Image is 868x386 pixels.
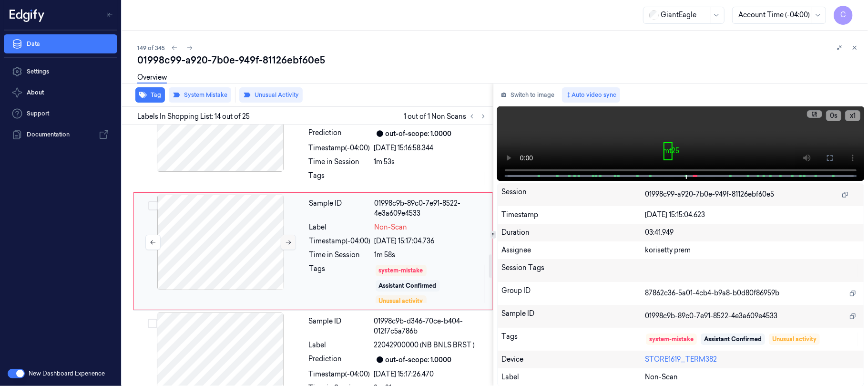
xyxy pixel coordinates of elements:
button: System Mistake [169,87,231,103]
div: Device [501,355,645,365]
button: Switch to image [497,87,558,103]
button: 0s [826,110,841,121]
span: 87862c36-5a01-4cb4-b9a8-b0d80f86959b [645,288,779,298]
div: Time in Session [309,250,371,260]
div: Assistant Confirmed [704,335,762,344]
div: Tags [309,264,371,304]
button: x1 [845,110,860,121]
button: Select row [148,319,157,328]
button: About [4,83,117,102]
button: Toggle Navigation [102,7,117,22]
span: Labels In Shopping List: 14 out of 25 [137,112,250,122]
a: Documentation [4,125,117,144]
span: 01998c9b-89c0-7e91-8522-4e3a609e4533 [645,311,777,321]
div: Label [309,340,370,350]
div: [DATE] 15:16:58.344 [374,143,487,153]
div: Assistant Confirmed [379,282,437,290]
div: [DATE] 15:15:04.623 [645,210,860,220]
div: Timestamp [501,210,645,220]
span: 1 out of 1 Non Scans [404,111,489,122]
div: korisetty prem [645,245,860,255]
div: Timestamp (-04:00) [309,236,371,246]
div: Tags [309,171,370,186]
div: Duration [501,228,645,238]
div: system-mistake [379,266,423,275]
span: 22042900000 (NB BNLS BRST ) [374,340,475,350]
button: Tag [135,87,165,103]
a: Settings [4,62,117,81]
span: Non-Scan [645,372,678,382]
a: Data [4,34,117,53]
div: Group ID [501,286,645,301]
button: Select row [148,201,158,210]
div: 03:41.949 [645,228,860,238]
div: Session [501,187,645,202]
a: Support [4,104,117,123]
div: Unusual activity [772,335,817,344]
div: STORE1619_TERM382 [645,355,860,365]
span: 149 of 345 [137,44,165,52]
span: 01998c99-a920-7b0e-949f-81126ebf60e5 [645,189,774,199]
div: out-of-scope: 1.0000 [386,129,452,139]
div: Timestamp (-04:00) [309,369,370,379]
div: [DATE] 15:17:26.470 [374,369,487,379]
span: Non-Scan [375,222,408,232]
a: Overview [137,73,167,83]
button: Unusual Activity [239,87,303,103]
div: system-mistake [649,335,694,344]
div: 01998c99-a920-7b0e-949f-81126ebf60e5 [137,53,860,67]
div: 01998c9b-89c0-7e91-8522-4e3a609e4533 [375,198,487,219]
div: Sample ID [309,198,371,219]
div: Assignee [501,245,645,255]
div: 1m 53s [374,157,487,167]
div: Session Tags [501,263,645,278]
div: Sample ID [501,309,645,324]
div: Prediction [309,354,370,365]
div: 1m 58s [375,250,487,260]
div: 01998c9b-d346-70ce-b404-012f7c5a786b [374,316,487,336]
button: C [834,6,853,25]
div: Timestamp (-04:00) [309,143,370,153]
div: Unusual activity [379,297,423,305]
div: Sample ID [309,316,370,336]
div: Time in Session [309,157,370,167]
div: Label [309,222,371,232]
div: Tags [501,332,645,347]
button: Auto video sync [562,87,620,103]
div: Label [501,372,645,382]
div: Prediction [309,128,370,139]
div: out-of-scope: 1.0000 [386,355,452,365]
div: [DATE] 15:17:04.736 [375,236,487,246]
